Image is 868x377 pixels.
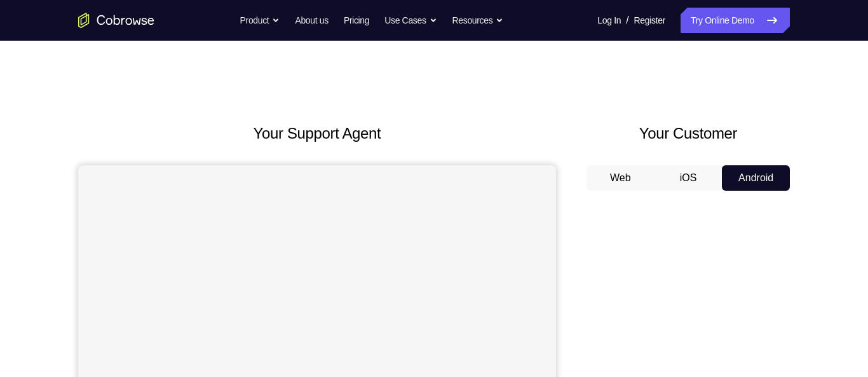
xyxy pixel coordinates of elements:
[722,165,790,191] button: Android
[681,8,790,33] a: Try Online Demo
[626,13,628,28] span: /
[587,122,790,145] h2: Your Customer
[587,165,654,191] button: Web
[384,8,437,33] button: Use Cases
[597,8,621,33] a: Log In
[78,122,556,145] h2: Your Support Agent
[344,8,369,33] a: Pricing
[634,8,665,33] a: Register
[78,13,154,28] a: Go to the home page
[654,165,722,191] button: iOS
[452,8,504,33] button: Resources
[295,8,328,33] a: About us
[240,8,280,33] button: Product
